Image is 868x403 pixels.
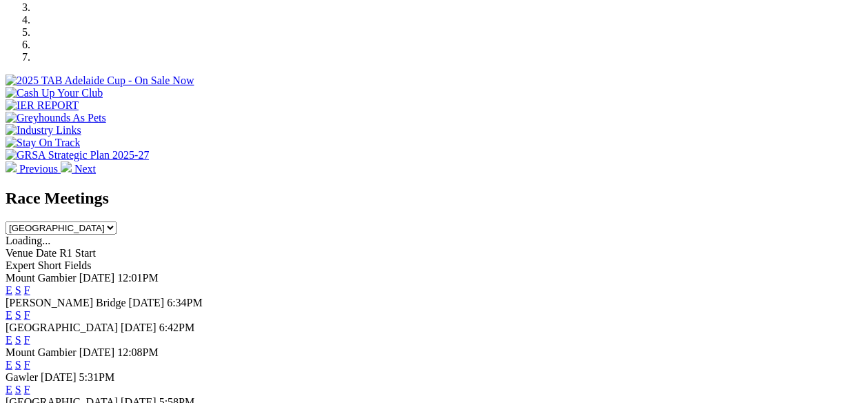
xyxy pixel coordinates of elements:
span: [PERSON_NAME] Bridge [6,297,126,308]
span: Date [36,247,57,259]
span: [DATE] [129,297,165,308]
img: chevron-left-pager-white.svg [6,161,17,173]
span: 12:01PM [117,272,159,284]
img: Stay On Track [6,137,80,149]
a: S [15,334,21,346]
span: R1 Start [59,247,96,259]
a: F [24,309,30,321]
span: 5:31PM [79,371,115,383]
span: Mount Gambier [6,346,77,358]
span: Previous [19,163,58,175]
a: E [6,284,12,296]
img: Industry Links [6,124,81,137]
span: Gawler [6,371,38,383]
a: E [6,359,12,371]
img: GRSA Strategic Plan 2025-27 [6,149,149,161]
span: Expert [6,259,35,271]
span: [DATE] [79,346,115,358]
span: [GEOGRAPHIC_DATA] [6,322,118,333]
img: chevron-right-pager-white.svg [61,161,72,173]
a: E [6,334,12,346]
a: E [6,309,12,321]
a: F [24,334,30,346]
span: [DATE] [79,272,115,284]
a: F [24,284,30,296]
img: 2025 TAB Adelaide Cup - On Sale Now [6,75,194,87]
a: S [15,284,21,296]
span: 12:08PM [117,346,159,358]
a: E [6,384,12,395]
span: [DATE] [121,322,157,333]
span: 6:34PM [167,297,203,308]
span: [DATE] [41,371,77,383]
img: Greyhounds As Pets [6,112,106,124]
span: Loading... [6,235,50,246]
a: Next [61,163,96,175]
span: Mount Gambier [6,272,77,284]
span: Venue [6,247,33,259]
img: Cash Up Your Club [6,87,103,99]
img: IER REPORT [6,99,79,112]
a: S [15,309,21,321]
a: Previous [6,163,61,175]
span: 6:42PM [159,322,195,333]
a: F [24,359,30,371]
span: Short [38,259,62,271]
span: Fields [64,259,91,271]
a: S [15,359,21,371]
span: Next [74,163,96,175]
a: S [15,384,21,395]
h2: Race Meetings [6,189,862,208]
a: F [24,384,30,395]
